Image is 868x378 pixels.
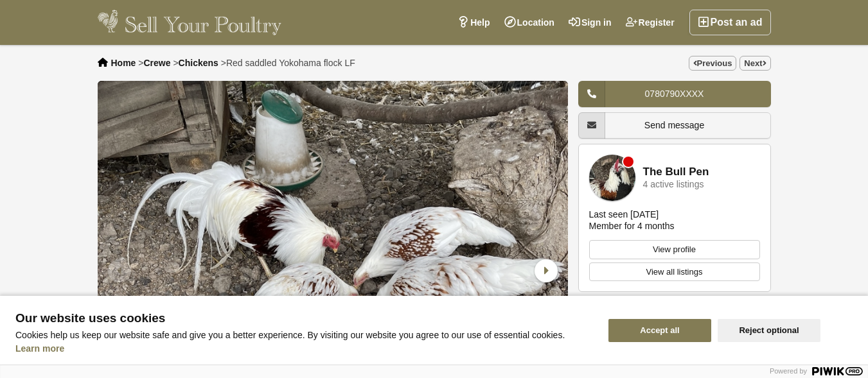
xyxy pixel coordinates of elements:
span: Send message [644,120,704,130]
a: View profile [589,240,760,259]
li: > [138,58,170,68]
a: Learn more [15,343,64,354]
span: Red saddled Yokohama flock LF [226,58,355,68]
a: Send message [578,112,771,139]
div: Next slide [528,254,562,288]
div: Member for 4 months [589,220,675,232]
a: View all listings [589,262,760,282]
span: Our website uses cookies [15,312,593,325]
img: Sell Your Poultry [98,10,282,35]
img: The Bull Pen [589,155,635,201]
a: Chickens [179,58,218,68]
a: Next [740,56,770,71]
div: 4 active listings [643,180,704,189]
p: Cookies help us keep our website safe and give you a better experience. By visiting our website y... [15,330,593,340]
span: 0780790XXXX [645,89,704,99]
a: Register [619,10,682,35]
button: Reject optional [718,319,820,342]
a: Location [497,10,562,35]
a: 0780790XXXX [578,81,771,107]
div: Previous slide [104,254,137,288]
span: Powered by [770,367,807,375]
a: The Bull Pen [643,166,709,178]
li: > [221,58,355,68]
div: Last seen [DATE] [589,209,659,220]
button: Accept all [608,319,711,342]
a: Help [450,10,497,35]
a: Sign in [562,10,619,35]
a: Previous [689,56,737,71]
div: Member is offline [623,157,633,167]
a: Crewe [143,58,170,68]
a: Post an ad [689,10,771,35]
li: > [173,58,218,68]
a: Home [111,58,136,68]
